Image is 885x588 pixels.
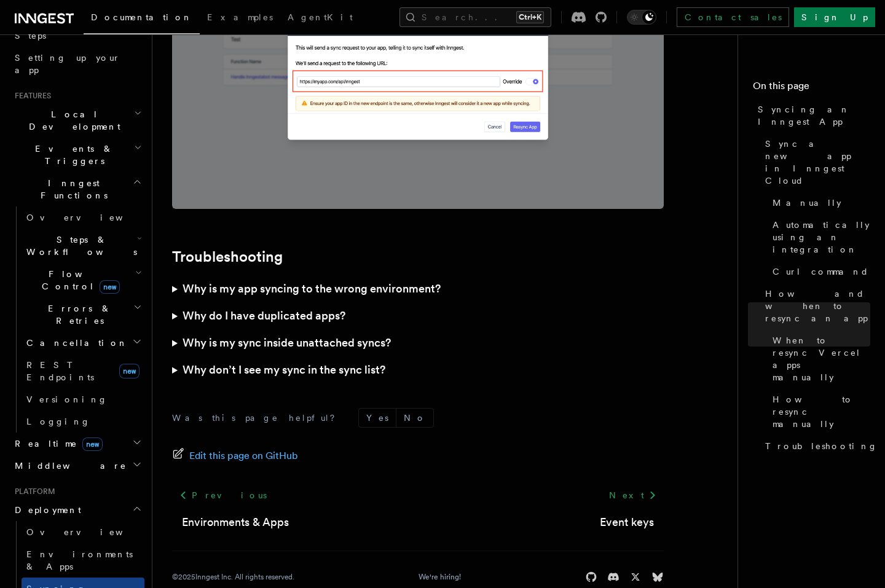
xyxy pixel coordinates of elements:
[760,133,870,192] a: Sync a new app in Inngest Cloud
[84,4,200,34] a: Documentation
[22,410,144,433] a: Logging
[773,393,870,430] span: How to resync manually
[10,177,133,202] span: Inngest Functions
[183,307,345,324] h3: Why do I have duplicated apps?
[22,263,144,297] button: Flow Controlnew
[183,280,441,297] h3: Why is my app syncing to the wrong environment?
[10,499,144,521] button: Deployment
[91,12,192,22] span: Documentation
[10,504,81,516] span: Deployment
[10,206,144,433] div: Inngest Functions
[26,527,153,537] span: Overview
[516,11,544,23] kbd: Ctrl+K
[22,302,133,327] span: Errors & Retries
[765,138,870,187] span: Sync a new app in Inngest Cloud
[10,460,127,472] span: Middleware
[200,4,280,33] a: Examples
[10,433,144,455] button: Realtimenew
[10,487,55,496] span: Platform
[10,103,144,138] button: Local Development
[22,337,128,349] span: Cancellation
[22,521,144,543] a: Overview
[280,4,360,33] a: AgentKit
[183,334,391,351] h3: Why is my sync inside unattached syncs?
[207,12,273,22] span: Examples
[399,7,551,27] button: Search...Ctrl+K
[26,213,153,222] span: Overview
[26,394,108,404] span: Versioning
[182,514,289,531] a: Environments & Apps
[768,388,870,435] a: How to resync manually
[753,98,870,133] a: Syncing an Inngest App
[10,437,103,450] span: Realtime
[753,79,870,98] h4: On this page
[773,334,870,383] span: When to resync Vercel apps manually
[768,214,870,261] a: Automatically using an integration
[760,283,870,329] a: How and when to resync an app
[26,360,94,382] span: REST Endpoints
[773,219,870,256] span: Automatically using an integration
[765,288,870,324] span: How and when to resync an app
[189,447,298,465] span: Edit this page on GitHub
[627,10,656,25] button: Toggle dark mode
[600,514,654,531] a: Event keys
[172,248,283,265] a: Troubleshooting
[172,412,344,424] p: Was this page helpful?
[172,329,664,356] summary: Why is my sync inside unattached syncs?
[22,543,144,578] a: Environments & Apps
[172,447,298,465] a: Edit this page on GitHub
[22,297,144,332] button: Errors & Retries
[10,91,51,101] span: Features
[119,364,140,378] span: new
[172,302,664,329] summary: Why do I have duplicated apps?
[82,437,103,451] span: new
[768,261,870,283] a: Curl command
[419,572,461,582] a: We're hiring!
[773,197,841,209] span: Manually
[10,108,134,133] span: Local Development
[15,53,120,75] span: Setting up your app
[773,265,869,278] span: Curl command
[22,354,144,388] a: REST Endpointsnew
[172,572,294,582] div: © 2025 Inngest Inc. All rights reserved.
[10,47,144,81] a: Setting up your app
[359,409,396,427] button: Yes
[602,484,664,506] a: Next
[677,7,789,27] a: Contact sales
[100,280,120,294] span: new
[22,206,144,229] a: Overview
[10,172,144,206] button: Inngest Functions
[760,435,870,457] a: Troubleshooting
[396,409,433,427] button: No
[26,549,133,571] span: Environments & Apps
[172,356,664,383] summary: Why don’t I see my sync in the sync list?
[26,417,90,426] span: Logging
[183,361,385,378] h3: Why don’t I see my sync in the sync list?
[765,440,878,452] span: Troubleshooting
[758,103,870,128] span: Syncing an Inngest App
[10,143,134,167] span: Events & Triggers
[22,233,137,258] span: Steps & Workflows
[22,229,144,263] button: Steps & Workflows
[22,332,144,354] button: Cancellation
[794,7,875,27] a: Sign Up
[22,388,144,410] a: Versioning
[288,12,353,22] span: AgentKit
[22,268,135,292] span: Flow Control
[10,138,144,172] button: Events & Triggers
[172,484,273,506] a: Previous
[10,455,144,477] button: Middleware
[768,192,870,214] a: Manually
[172,275,664,302] summary: Why is my app syncing to the wrong environment?
[768,329,870,388] a: When to resync Vercel apps manually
